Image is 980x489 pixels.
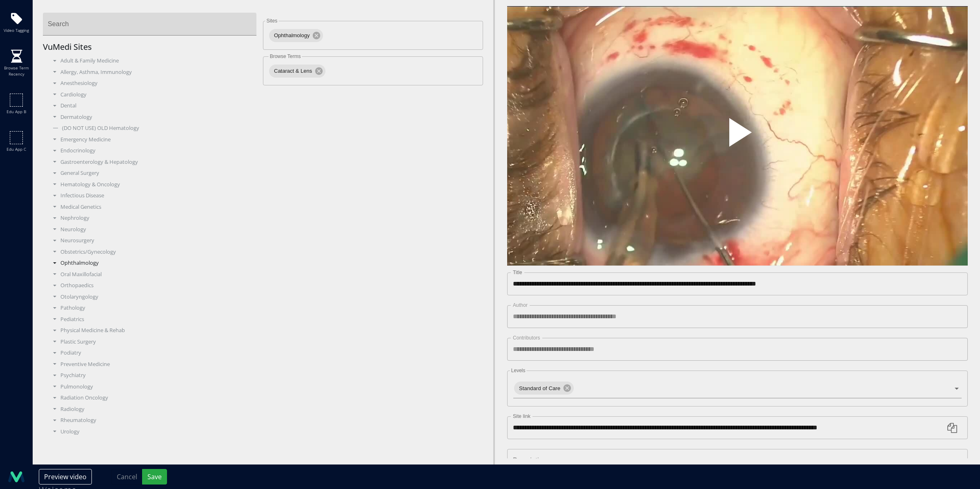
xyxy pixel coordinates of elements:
button: Cancel [111,469,143,485]
label: Sites [265,18,278,23]
div: General Surgery [49,169,257,177]
div: (DO NOT USE) OLD Hematology [49,124,257,132]
span: Cataract & Lens [269,67,317,75]
div: Neurology [49,226,257,234]
div: Gastroenterology & Hepatology [49,158,257,166]
span: Browse term recency [2,65,31,77]
div: Ophthalmology [49,259,257,267]
div: Emergency Medicine [49,136,257,144]
div: Neurosurgery [49,237,257,245]
label: Browse Terms [269,54,302,59]
div: Nephrology [49,214,257,222]
div: Obstetrics/Gynecology [49,248,257,256]
h5: VuMedi Sites [43,42,263,52]
div: Rheumatology [49,416,257,424]
div: Pulmonology [49,383,257,391]
div: Oral Maxillofacial [49,270,257,279]
div: Preventive Medicine [49,360,257,368]
div: Medical Genetics [49,203,257,211]
button: Copy link to clipboard [942,418,962,438]
div: Cataract & Lens [269,65,325,78]
button: Save [142,469,167,485]
div: Cardiology [49,91,257,99]
button: Preview video [39,469,92,485]
span: Standard of Care [514,384,565,392]
span: Edu app b [7,109,26,115]
div: Pediatrics [49,315,257,324]
div: Ophthalmology [269,29,323,42]
label: Levels [510,368,527,373]
div: Infectious Disease [49,192,257,200]
div: Orthopaedics [49,281,257,290]
div: Pathology [49,304,257,312]
button: Play Video [664,96,811,176]
img: logo [8,469,24,485]
div: Adult & Family Medicine [49,57,257,65]
div: Hematology & Oncology [49,181,257,189]
div: Standard of Care [513,378,962,398]
div: Physical Medicine & Rehab [49,326,257,335]
div: Urology [49,428,257,436]
div: Dental [49,102,257,110]
div: Radiation Oncology [49,394,257,402]
div: Plastic Surgery [49,338,257,346]
span: Edu app c [7,146,26,152]
span: Ophthalmology [269,31,314,40]
div: Otolaryngology [49,293,257,301]
span: Video tagging [4,27,29,33]
div: Endocrinology [49,147,257,155]
div: Dermatology [49,113,257,121]
video-js: Video Player [507,6,968,266]
div: Allergy, Asthma, Immunology [49,68,257,76]
div: Standard of Care [514,382,574,395]
div: Anesthesiology [49,79,257,87]
div: Podiatry [49,349,257,357]
div: Psychiatry [49,371,257,380]
div: Radiology [49,405,257,413]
